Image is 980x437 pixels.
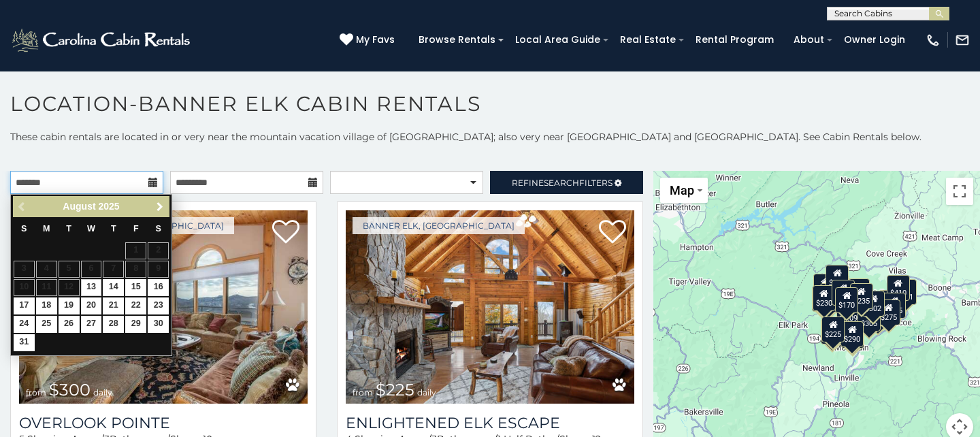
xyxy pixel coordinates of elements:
[87,224,95,233] span: Wednesday
[36,316,57,333] a: 25
[512,178,612,188] span: Refine Filters
[19,414,308,432] a: Overlook Pointe
[490,171,643,194] a: RefineSearchFilters
[847,278,870,304] div: $235
[417,387,436,398] span: daily
[103,279,124,296] a: 14
[850,283,873,309] div: $235
[340,33,398,48] a: My Favs
[346,414,634,432] a: Enlightened Elk Escape
[103,316,124,333] a: 28
[49,380,91,400] span: $300
[660,178,708,203] button: Change map style
[148,297,169,314] a: 23
[93,387,112,398] span: daily
[670,183,694,197] span: Map
[59,316,80,333] a: 26
[26,387,46,398] span: from
[877,300,900,325] div: $275
[412,29,502,50] a: Browse Rentals
[14,297,35,314] a: 17
[98,201,119,212] span: 2025
[840,321,864,347] div: $290
[835,287,858,313] div: $170
[862,291,885,317] div: $302
[821,317,845,342] div: $225
[43,224,50,233] span: Monday
[133,224,139,233] span: Friday
[148,279,169,296] a: 16
[63,201,95,212] span: August
[21,224,27,233] span: Sunday
[346,210,634,404] img: Enlightened Elk Escape
[81,297,102,314] a: 20
[812,286,835,312] div: $305
[955,33,970,48] img: mail-regular-white.png
[111,224,116,233] span: Thursday
[376,380,414,400] span: $225
[81,316,102,333] a: 27
[14,334,35,351] a: 31
[59,297,80,314] a: 19
[103,297,124,314] a: 21
[887,275,910,301] div: $410
[813,274,836,300] div: $290
[946,178,973,205] button: Toggle fullscreen view
[883,293,906,319] div: $485
[156,224,161,233] span: Saturday
[36,297,57,314] a: 18
[508,29,607,50] a: Local Area Guide
[14,316,35,333] a: 24
[353,217,525,234] a: Banner Elk, [GEOGRAPHIC_DATA]
[148,316,169,333] a: 30
[154,201,165,212] span: Next
[125,297,146,314] a: 22
[837,29,912,50] a: Owner Login
[832,280,855,306] div: $570
[821,319,844,344] div: $355
[787,29,831,50] a: About
[151,198,168,215] a: Next
[272,218,299,247] a: Add to favorites
[613,29,683,50] a: Real Estate
[66,224,71,233] span: Tuesday
[10,27,194,54] img: White-1-2.png
[813,285,836,311] div: $230
[353,387,373,398] span: from
[926,33,941,48] img: phone-regular-white.png
[125,316,146,333] a: 29
[826,265,849,291] div: $310
[857,306,881,331] div: $305
[125,279,146,296] a: 15
[544,178,579,188] span: Search
[81,279,102,296] a: 13
[356,33,395,47] span: My Favs
[346,210,634,404] a: Enlightened Elk Escape from $225 daily
[689,29,781,50] a: Rental Program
